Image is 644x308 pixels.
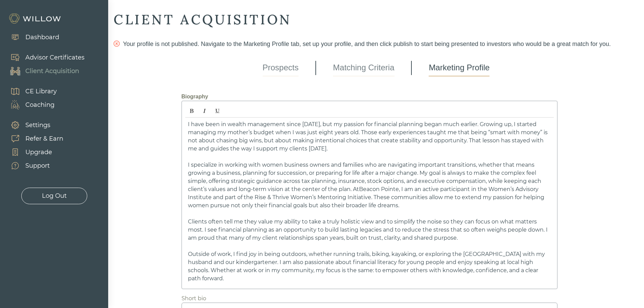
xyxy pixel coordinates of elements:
[25,100,54,110] div: Coaching
[114,39,639,49] div: Your profile is not published. Navigate to the Marketing Profile tab, set up your profile, and th...
[3,51,85,64] a: Advisor Certificates
[25,87,57,96] div: CE Library
[3,64,85,78] a: Client Acquisition
[182,294,206,303] div: Short bio
[188,218,548,241] span: Clients often tell me they value my ability to take a truly holistic view and to simplify the noi...
[188,121,548,152] span: I have been in wealth management since [DATE], but my passion for financial planning began much e...
[42,191,67,200] div: Log Out
[3,30,59,44] a: Dashboard
[188,162,544,209] span: I specialize in working with women business owners and families who are navigating important tran...
[25,53,85,62] div: Advisor Certificates
[211,105,223,117] span: Underline
[25,134,63,143] div: Refer & Earn
[25,121,50,130] div: Settings
[3,85,57,98] a: CE Library
[8,13,63,24] img: Willow
[198,105,211,117] span: Italic
[359,186,399,192] span: Beacon Pointe
[429,60,490,76] a: Marketing Profile
[25,148,52,157] div: Upgrade
[186,105,198,117] span: Bold
[3,132,63,145] a: Refer & Earn
[182,93,571,101] div: Biography
[3,98,57,112] a: Coaching
[25,33,59,42] div: Dashboard
[114,41,120,47] span: close-circle
[333,60,394,76] a: Matching Criteria
[114,11,639,28] div: CLIENT ACQUISITION
[3,145,63,159] a: Upgrade
[25,161,50,170] div: Support
[25,67,79,76] div: Client Acquisition
[188,251,545,282] span: Outside of work, I find joy in being outdoors, whether running trails, biking, kayaking, or explo...
[3,118,63,132] a: Settings
[263,60,299,76] a: Prospects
